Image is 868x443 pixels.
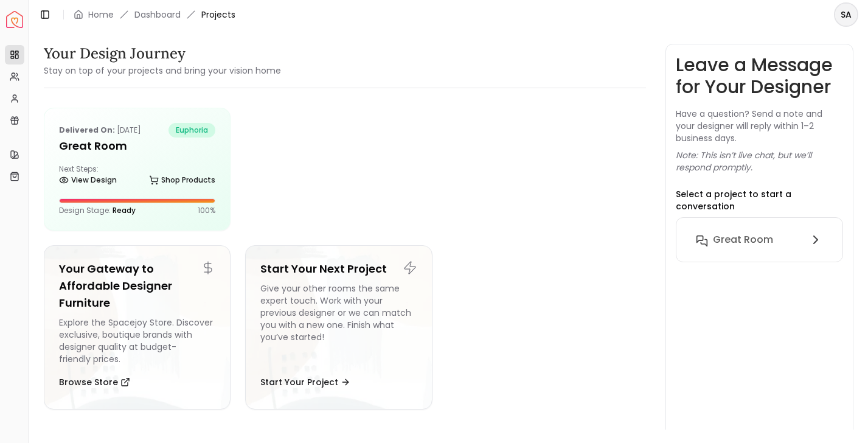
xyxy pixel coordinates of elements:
p: Note: This isn’t live chat, but we’ll respond promptly. [676,149,843,173]
button: SA [834,2,858,27]
p: [DATE] [59,123,141,138]
h5: Your Gateway to Affordable Designer Furniture [59,260,215,312]
img: Spacejoy Logo [6,11,23,28]
button: Browse Store [59,370,130,394]
span: Ready [113,205,136,215]
p: 100 % [198,206,215,215]
span: SA [835,4,857,26]
p: Have a question? Send a note and your designer will reply within 1–2 business days. [676,108,843,144]
p: Design Stage: [59,206,136,215]
h3: Your Design Journey [44,44,281,63]
small: Stay on top of your projects and bring your vision home [44,65,281,77]
h5: Great Room [59,138,215,155]
a: View Design [59,172,117,189]
button: Great Room [686,228,833,252]
span: Projects [201,9,235,21]
a: Shop Products [149,172,215,189]
span: euphoria [168,123,215,138]
p: Select a project to start a conversation [676,188,843,212]
h3: Leave a Message for Your Designer [676,54,843,98]
h6: Great Room [713,232,773,247]
b: Delivered on: [59,125,115,135]
button: Start Your Project [260,370,350,394]
div: Give your other rooms the same expert touch. Work with your previous designer or we can match you... [260,282,417,365]
div: Next Steps: [59,164,215,189]
a: Start Your Next ProjectGive your other rooms the same expert touch. Work with your previous desig... [245,245,432,410]
div: Explore the Spacejoy Store. Discover exclusive, boutique brands with designer quality at budget-f... [59,316,215,365]
a: Home [88,9,114,21]
a: Your Gateway to Affordable Designer FurnitureExplore the Spacejoy Store. Discover exclusive, bout... [44,245,231,410]
a: Spacejoy [6,11,23,28]
nav: breadcrumb [74,9,235,21]
a: Dashboard [134,9,181,21]
h5: Start Your Next Project [260,260,417,277]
